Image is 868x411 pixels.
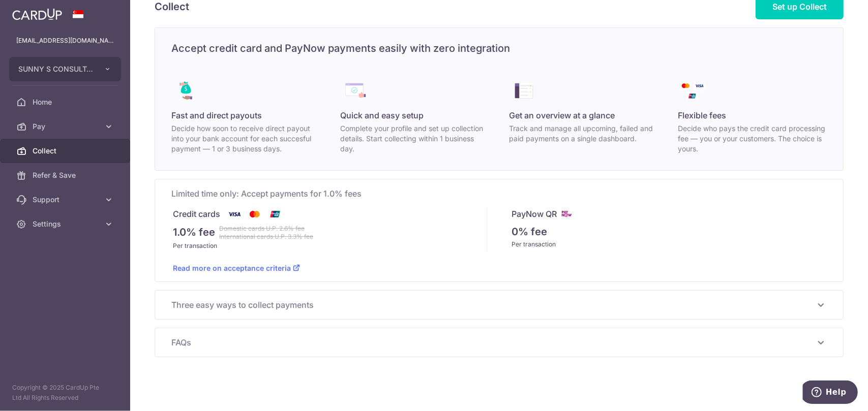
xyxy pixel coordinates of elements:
[171,336,815,349] span: FAQs
[18,64,94,74] span: SUNNY S CONSULTANCY
[171,299,815,311] span: Three easy ways to collect payments
[33,97,100,107] span: Home
[512,224,547,239] p: 0% fee
[33,146,100,156] span: Collect
[561,208,573,220] img: paynow-md-4fe65508ce96feda548756c5ee0e473c78d4820b8ea51387c6e4ad89e58a5e61.png
[340,109,424,121] span: Quick and easy setup
[173,208,220,220] p: Credit cards
[245,208,265,220] img: Mastercard
[9,57,121,81] button: SUNNY S CONSULTANCY
[16,36,114,46] p: [EMAIL_ADDRESS][DOMAIN_NAME]
[678,77,707,105] img: collect_benefits-payment-logos-dce544b9a714b2bc395541eb8d6324069de0a0c65b63ad9c2b4d71e4e11ae343.png
[171,299,827,311] p: Three easy ways to collect payments
[803,381,858,406] iframe: Opens a widget where you can find more information
[340,123,489,154] p: Complete your profile and set up collection details. Start collecting within 1 business day.
[171,123,320,154] p: Decide how soon to receive direct payout into your bank account for each succesful payment — 1 or...
[512,208,557,220] p: PayNow QR
[12,8,62,20] img: CardUp
[219,225,313,241] strike: Domestic cards U.P. 2.6% fee International cards U.P. 3.3% fee
[224,208,245,220] img: Visa
[171,109,262,121] span: Fast and direct payouts
[678,123,827,154] p: Decide who pays the credit card processing fee — you or your customers. The choice is yours.
[171,336,827,349] p: FAQs
[510,109,615,121] span: Get an overview at a glance
[265,208,285,220] img: Union Pay
[512,239,825,249] div: Per transaction
[33,121,100,132] span: Pay
[772,2,827,12] span: Set up Collect
[33,170,100,180] span: Refer & Save
[510,123,658,144] p: Track and manage all upcoming, failed and paid payments on a single dashboard.
[173,241,487,251] div: Per transaction
[173,264,300,272] a: Read more on acceptance criteria
[23,7,44,16] span: Help
[171,77,200,105] img: collect_benefits-direct_payout-68d016c079b23098044efbcd1479d48bd02143683a084563df2606996dc465b2.png
[171,187,827,200] span: Limited time only: Accept payments for 1.0% fees
[155,40,843,56] h5: Accept credit card and PayNow payments easily with zero integration
[510,77,538,105] img: collect_benefits-all-in-one-overview-ecae168be53d4dea631b4473abdc9059fc34e556e287cb8dd7d0b18560f7...
[33,219,100,229] span: Settings
[340,77,369,105] img: collect_benefits-quick_setup-238ffe9d55e53beed05605bc46673ff5ef3689472e416b62ebc7d0ab8d3b3a0b.png
[33,195,100,205] span: Support
[173,225,215,241] p: 1.0% fee
[678,109,727,121] span: Flexible fees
